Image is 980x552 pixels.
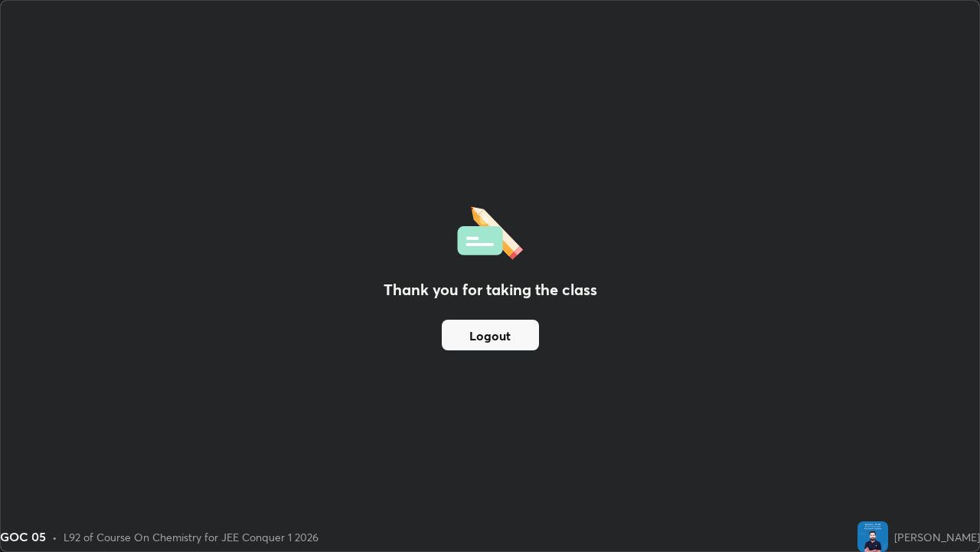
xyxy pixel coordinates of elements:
img: offlineFeedback.1438e8b3.svg [457,202,523,260]
h2: Thank you for taking the class [384,278,597,301]
button: Logout [442,320,539,350]
div: L92 of Course On Chemistry for JEE Conquer 1 2026 [64,529,318,545]
div: • [52,529,57,545]
div: [PERSON_NAME] [894,529,980,545]
img: 5d08488de79a497091e7e6dfb017ba0b.jpg [857,521,888,552]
